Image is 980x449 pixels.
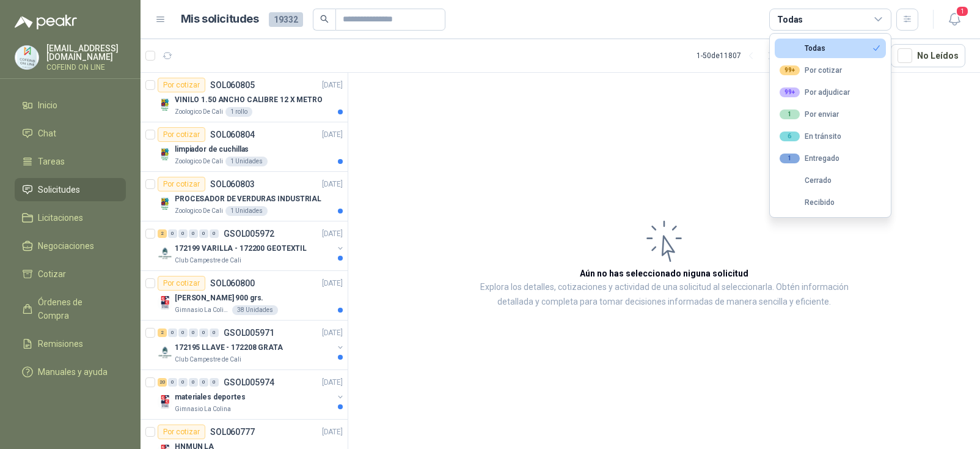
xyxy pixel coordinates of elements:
p: SOL060803 [210,180,255,188]
div: 0 [210,229,219,238]
span: Negociaciones [38,239,94,253]
span: 1 [956,6,969,17]
img: Company Logo [15,46,38,69]
a: Órdenes de Compra [15,291,126,327]
div: 0 [199,378,208,387]
div: 2 [158,229,167,238]
div: 0 [178,328,188,337]
button: Recibido [775,193,886,212]
div: Por cotizar [158,425,205,439]
div: 0 [178,378,188,387]
p: Gimnasio La Colina [175,404,231,414]
img: Company Logo [158,147,172,161]
a: Cotizar [15,262,126,286]
span: Órdenes de Compra [38,295,114,322]
div: Por adjudicar [780,87,850,97]
button: 99+Por adjudicar [775,83,886,102]
p: [DATE] [322,377,343,388]
img: Company Logo [158,295,172,310]
p: GSOL005974 [224,378,274,387]
span: Inicio [38,98,57,112]
p: [DATE] [322,228,343,240]
div: Por enviar [780,109,839,119]
a: Tareas [15,150,126,173]
h3: Aún no has seleccionado niguna solicitud [580,267,748,280]
div: Todas [777,13,803,26]
button: 1Entregado [775,149,886,168]
p: Zoologico De Cali [175,206,223,216]
p: 172195 LLAVE - 172208 GRATA [175,342,283,354]
button: Todas [775,39,886,58]
p: Zoologico De Cali [175,107,223,117]
div: 1 Unidades [225,157,268,166]
p: Club Campestre de Cali [175,256,241,265]
div: 0 [199,229,208,238]
span: Solicitudes [38,183,80,196]
span: Chat [38,127,56,140]
div: 1 [780,109,800,119]
p: Club Campestre de Cali [175,355,241,365]
div: 38 Unidades [232,305,278,315]
a: Por cotizarSOL060800[DATE] Company Logo[PERSON_NAME] 900 grs.Gimnasio La Colina38 Unidades [141,271,348,321]
p: PROCESADOR DE VERDURAS INDUSTRIAL [175,193,321,205]
div: 0 [210,328,219,337]
p: [PERSON_NAME] 900 grs. [175,292,263,304]
p: SOL060800 [210,279,255,288]
p: [EMAIL_ADDRESS][DOMAIN_NAME] [46,44,126,61]
img: Company Logo [158,97,172,112]
a: Por cotizarSOL060803[DATE] Company LogoPROCESADOR DE VERDURAS INDUSTRIALZoologico De Cali1 Unidades [141,172,348,221]
div: En tránsito [780,132,841,141]
p: GSOL005972 [224,229,274,238]
div: 99+ [780,65,800,75]
div: 99+ [780,87,800,97]
p: SOL060805 [210,81,255,89]
span: Licitaciones [38,211,83,224]
div: 0 [189,378,198,387]
p: Zoologico De Cali [175,157,223,166]
button: 6En tránsito [775,127,886,146]
img: Company Logo [158,196,172,211]
div: 0 [168,328,177,337]
p: [DATE] [322,426,343,438]
div: Por cotizar [158,177,205,191]
a: Solicitudes [15,178,126,201]
a: Remisiones [15,332,126,355]
a: Negociaciones [15,234,126,258]
p: Explora los detalles, cotizaciones y actividad de una solicitud al seleccionarla. Obtén informaci... [470,280,858,310]
div: Por cotizar [158,78,205,92]
a: Por cotizarSOL060804[DATE] Company Logolimpiador de cuchillasZoologico De Cali1 Unidades [141,122,348,172]
div: Recibido [780,198,835,207]
p: [DATE] [322,80,343,91]
a: 2 0 0 0 0 0 GSOL005971[DATE] Company Logo172195 LLAVE - 172208 GRATAClub Campestre de Cali [158,325,345,365]
div: 1 Unidades [225,206,268,216]
p: SOL060804 [210,130,255,139]
h1: Mis solicitudes [181,10,259,28]
a: 2 0 0 0 0 0 GSOL005972[DATE] Company Logo172199 VARILLA - 172200 GEOTEXTILClub Campestre de Cali [158,226,345,265]
p: [DATE] [322,327,343,339]
div: 0 [199,328,208,337]
p: VINILO 1.50 ANCHO CALIBRE 12 X METRO [175,94,323,106]
div: Por cotizar [158,127,205,142]
span: Cotizar [38,267,66,281]
p: [DATE] [322,129,343,141]
span: Tareas [38,155,65,168]
div: 0 [168,229,177,238]
div: 0 [189,229,198,238]
div: 1 - 50 de 11807 [697,46,780,65]
div: Entregado [780,154,839,163]
img: Logo peakr [15,15,77,29]
p: [DATE] [322,278,343,289]
p: Gimnasio La Colina [175,305,230,315]
p: [DATE] [322,179,343,190]
p: COFEIND ON LINE [46,64,126,71]
a: Licitaciones [15,206,126,229]
div: Cerrado [780,176,832,185]
p: GSOL005971 [224,328,274,337]
a: Chat [15,122,126,145]
a: 20 0 0 0 0 0 GSOL005974[DATE] Company Logomateriales deportesGimnasio La Colina [158,375,345,414]
a: Manuales y ayuda [15,360,126,384]
span: search [320,15,329,23]
div: 6 [780,132,800,141]
div: Por cotizar [158,276,205,291]
img: Company Logo [158,246,172,261]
